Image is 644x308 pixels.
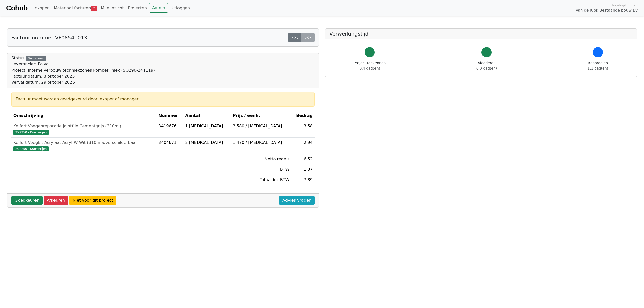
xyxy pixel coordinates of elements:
[291,175,315,185] td: 7.89
[13,146,49,151] span: 292250 - Kramerijen
[291,164,315,175] td: 1.37
[291,121,315,138] td: 3.58
[13,123,154,135] a: Kelfort Voegenreparatie Jointf Ix Cementgrijs (310ml)292250 - Kramerijen
[11,55,155,85] div: Status:
[11,111,156,121] th: Omschrijving
[31,3,51,13] a: Inkopen
[185,123,229,129] div: 1 [MEDICAL_DATA]
[11,79,155,85] div: Verval datum: 29 oktober 2025
[26,56,46,61] div: Gecodeerd
[99,3,126,13] a: Mijn inzicht
[354,60,386,71] div: Project toekennen
[13,140,154,146] div: Kelfort Voegkit Acrylaat Acryl W Wit (310ml)overschilderbaar
[476,60,497,71] div: Afcoderen
[329,31,633,37] h5: Verwerkingstijd
[588,66,608,70] span: 1.1 dag(en)
[6,2,27,14] a: Cohub
[233,123,290,129] div: 3.580 / [MEDICAL_DATA]
[11,73,155,79] div: Factuur datum: 8 oktober 2025
[11,35,87,41] h5: Factuur nummer VF08541013
[156,111,183,121] th: Nummer
[11,196,43,205] a: Goedkeuren
[156,138,183,154] td: 3404671
[126,3,149,13] a: Projecten
[16,96,310,102] div: Factuur moet worden goedgekeurd door inkoper of manager.
[185,140,229,146] div: 2 [MEDICAL_DATA]
[168,3,192,13] a: Uitloggen
[44,196,68,205] a: Afkeuren
[156,121,183,138] td: 3419676
[279,196,315,205] a: Advies vragen
[11,67,155,73] div: Project: Interne verbouw techniekzones Pompekliniek (SO290-241119)
[288,33,301,42] a: <<
[13,130,49,135] span: 292250 - Kramerijen
[149,3,168,13] a: Admin
[52,3,99,13] a: Materiaal facturen2
[476,66,497,70] span: 0.0 dag(en)
[291,154,315,164] td: 6.52
[233,140,290,146] div: 1.470 / [MEDICAL_DATA]
[13,140,154,152] a: Kelfort Voegkit Acrylaat Acryl W Wit (310ml)overschilderbaar292250 - Kramerijen
[612,3,638,8] span: Ingelogd onder:
[231,164,292,175] td: BTW
[11,61,155,67] div: Leverancier: Polvo
[231,175,292,185] td: Totaal inc BTW
[291,138,315,154] td: 2.94
[231,111,292,121] th: Prijs / eenh.
[576,8,638,13] span: Van de Klok Bestaande bouw BV
[91,6,97,11] span: 2
[69,196,116,205] a: Niet voor dit project
[231,154,292,164] td: Netto regels
[360,66,380,70] span: 0.4 dag(en)
[291,111,315,121] th: Bedrag
[183,111,231,121] th: Aantal
[588,60,608,71] div: Beoordelen
[13,123,154,129] div: Kelfort Voegenreparatie Jointf Ix Cementgrijs (310ml)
